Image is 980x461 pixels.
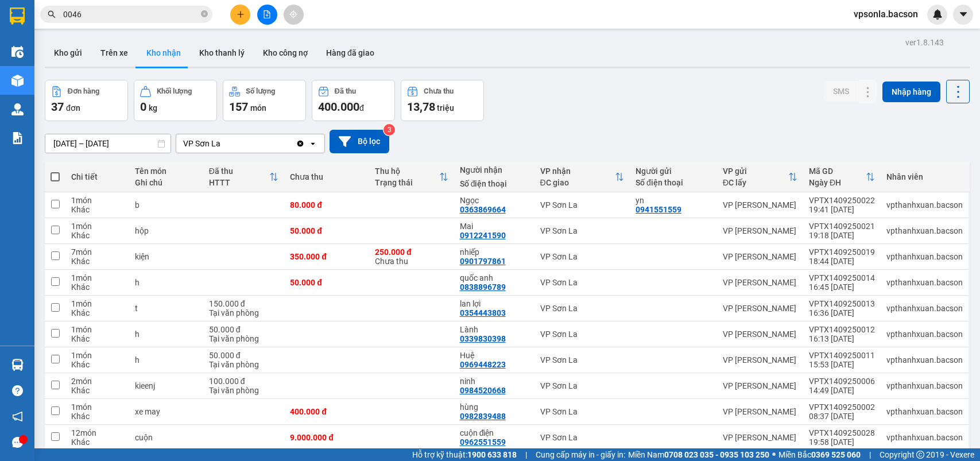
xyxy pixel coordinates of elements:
[10,7,25,25] img: logo-vxr
[809,282,875,292] div: 16:45 [DATE]
[460,428,529,437] div: cuộn điện
[51,100,64,114] span: 37
[809,257,875,266] div: 18:44 [DATE]
[401,80,484,121] button: Chưa thu13,78 triệu
[290,172,363,181] div: Chưa thu
[71,231,123,240] div: Khác
[886,200,963,210] div: vpthanhxuan.bacson
[886,407,963,416] div: vpthanhxuan.bacson
[778,448,861,461] span: Miền Bắc
[460,334,506,343] div: 0339830398
[467,450,517,459] strong: 1900 633 818
[905,36,944,49] div: ver 1.8.143
[886,304,963,313] div: vpthanhxuan.bacson
[257,5,277,25] button: file-add
[289,10,297,18] span: aim
[209,360,278,369] div: Tại văn phòng
[886,226,963,235] div: vpthanhxuan.bacson
[135,330,197,339] div: h
[71,205,123,214] div: Khác
[71,377,123,386] div: 2 món
[290,252,363,261] div: 350.000 đ
[723,226,797,235] div: VP [PERSON_NAME]
[71,334,123,343] div: Khác
[71,360,123,369] div: Khác
[723,381,797,390] div: VP [PERSON_NAME]
[886,381,963,390] div: vpthanhxuan.bacson
[460,377,529,386] div: ninh
[140,100,146,114] span: 0
[209,308,278,317] div: Tại văn phòng
[723,166,788,176] div: VP gửi
[134,80,217,121] button: Khối lượng0kg
[460,360,506,369] div: 0969448223
[809,334,875,343] div: 16:13 [DATE]
[460,273,529,282] div: quốc anh
[460,308,506,317] div: 0354443803
[636,196,711,205] div: yn
[135,407,197,416] div: xe may
[183,138,220,149] div: VP Sơn La
[201,9,208,20] span: close-circle
[71,172,123,181] div: Chi tiết
[540,166,615,176] div: VP nhận
[460,222,529,231] div: Mai
[460,247,529,257] div: nhiếp
[809,351,875,360] div: VPTX1409250011
[68,87,99,95] div: Đơn hàng
[916,451,924,459] span: copyright
[71,351,123,360] div: 1 món
[460,386,506,395] div: 0984520668
[772,452,776,457] span: ⚪️
[540,381,624,390] div: VP Sơn La
[209,351,278,360] div: 50.000 đ
[460,257,506,266] div: 0901797861
[384,124,395,135] sup: 3
[437,103,454,113] span: triệu
[723,433,797,442] div: VP [PERSON_NAME]
[723,355,797,365] div: VP [PERSON_NAME]
[540,278,624,287] div: VP Sơn La
[809,273,875,282] div: VPTX1409250014
[308,139,317,148] svg: open
[11,75,24,87] img: warehouse-icon
[149,103,157,113] span: kg
[312,80,395,121] button: Đã thu400.000đ
[263,10,271,18] span: file-add
[250,103,266,113] span: món
[296,139,305,148] svg: Clear value
[63,8,199,21] input: Tìm tên, số ĐT hoặc mã đơn
[290,200,363,210] div: 80.000 đ
[71,247,123,257] div: 7 món
[460,299,529,308] div: lan lợi
[803,162,881,192] th: Toggle SortBy
[71,308,123,317] div: Khác
[209,334,278,343] div: Tại văn phòng
[809,196,875,205] div: VPTX1409250022
[359,103,364,113] span: đ
[209,178,269,187] div: HTTT
[723,200,797,210] div: VP [PERSON_NAME]
[369,162,454,192] th: Toggle SortBy
[540,252,624,261] div: VP Sơn La
[540,407,624,416] div: VP Sơn La
[460,412,506,421] div: 0982839488
[540,178,615,187] div: ĐC giao
[222,138,223,149] input: Selected VP Sơn La.
[91,39,137,67] button: Trên xe
[71,257,123,266] div: Khác
[809,402,875,412] div: VPTX1409250002
[209,299,278,308] div: 150.000 đ
[460,205,506,214] div: 0363869664
[71,222,123,231] div: 1 món
[375,247,448,257] div: 250.000 đ
[223,80,306,121] button: Số lượng157món
[290,407,363,416] div: 400.000 đ
[809,299,875,308] div: VPTX1409250013
[135,226,197,235] div: hộp
[534,162,630,192] th: Toggle SortBy
[460,165,529,175] div: Người nhận
[12,385,23,396] span: question-circle
[809,428,875,437] div: VPTX1409250028
[209,166,269,176] div: Đã thu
